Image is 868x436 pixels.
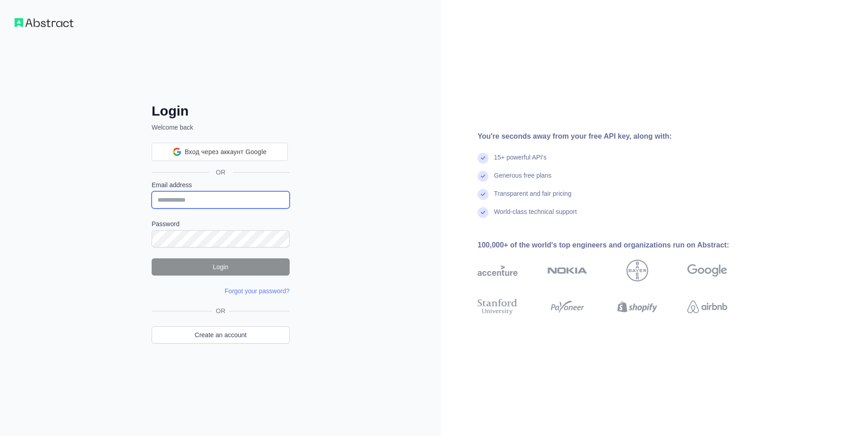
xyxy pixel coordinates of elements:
[478,240,756,251] div: 100,000+ of the world's top engineers and organizations run on Abstract:
[15,18,74,27] img: Workflow
[478,260,518,281] img: accenture
[494,171,552,189] div: Generous free plans
[152,180,290,189] label: Email address
[225,287,290,295] a: Forgot your password?
[478,189,488,200] img: check mark
[478,297,518,317] img: stanford university
[209,168,233,177] span: OR
[478,171,488,182] img: check mark
[494,189,572,207] div: Transparent and fair pricing
[626,260,648,281] img: bayer
[152,326,290,344] a: Create an account
[478,153,488,164] img: check mark
[617,297,657,317] img: shopify
[687,260,727,281] img: google
[152,143,288,161] div: Вход через аккаунт Google
[494,207,577,225] div: World-class technical support
[152,123,290,132] p: Welcome back
[478,131,756,142] div: You're seconds away from your free API key, along with:
[212,306,229,315] span: OR
[547,260,587,281] img: nokia
[547,297,587,317] img: payoneer
[152,103,290,119] h2: Login
[185,147,267,157] span: Вход через аккаунт Google
[152,258,290,276] button: Login
[152,219,290,228] label: Password
[687,297,727,317] img: airbnb
[494,153,547,171] div: 15+ powerful API's
[478,207,488,218] img: check mark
